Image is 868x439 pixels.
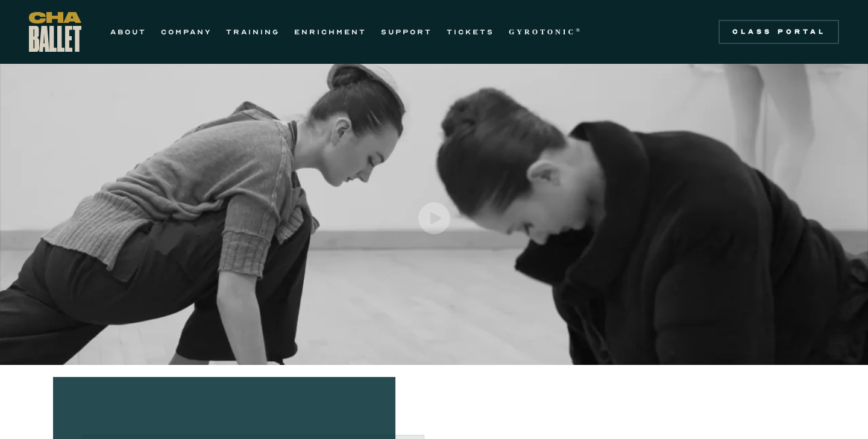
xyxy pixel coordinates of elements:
a: ENRICHMENT [294,25,366,39]
a: TRAINING [226,25,280,39]
a: home [29,12,81,52]
strong: GYROTONIC [509,28,576,36]
a: SUPPORT [381,25,432,39]
a: GYROTONIC® [509,25,582,39]
a: COMPANY [161,25,212,39]
sup: ® [576,27,582,33]
a: Class Portal [719,20,839,44]
div: Class Portal [726,27,832,37]
a: TICKETS [447,25,494,39]
a: ABOUT [110,25,146,39]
